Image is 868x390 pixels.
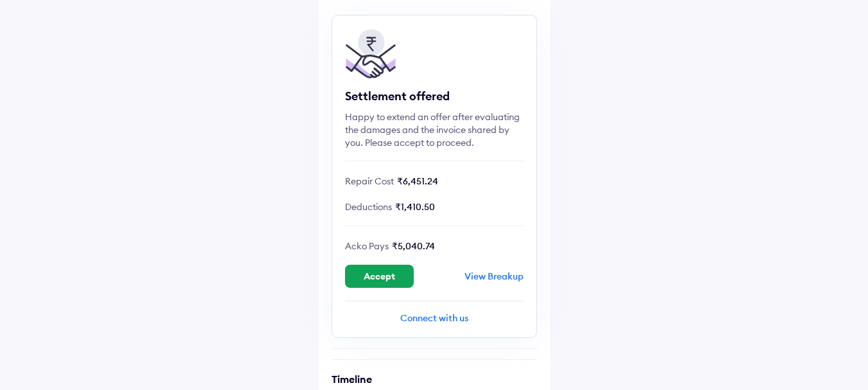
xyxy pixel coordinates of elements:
[345,201,392,213] span: Deductions
[332,373,537,386] h6: Timeline
[392,240,435,252] span: ₹5,040.74
[345,265,414,288] button: Accept
[397,175,438,187] span: ₹6,451.24
[465,270,524,282] div: View Breakup
[345,175,394,187] span: Repair Cost
[345,240,389,252] span: Acko Pays
[345,89,524,104] div: Settlement offered
[395,201,435,213] span: ₹1,410.50
[345,312,524,324] div: Connect with us
[345,111,524,149] div: Happy to extend an offer after evaluating the damages and the invoice shared by you. Please accep...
